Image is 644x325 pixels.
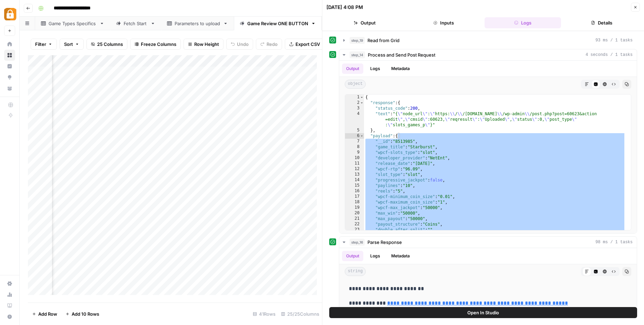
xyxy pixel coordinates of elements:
div: 98 ms / 1 tasks [339,248,637,313]
div: 9 [345,150,364,155]
div: 16 [345,188,364,194]
span: Open In Studio [467,309,499,316]
button: Redo [256,39,282,50]
button: Help + Support [4,311,15,322]
button: 93 ms / 1 tasks [339,35,637,46]
button: 25 Columns [86,39,127,50]
a: Home [4,39,15,50]
span: string [345,267,366,276]
a: Your Data [4,83,15,94]
span: Add 10 Rows [72,311,99,317]
span: step_16 [350,239,365,246]
div: 14 [345,177,364,183]
div: 1 [345,95,364,100]
span: 25 Columns [97,41,123,48]
span: Read from Grid [367,37,399,44]
button: Inputs [406,17,482,28]
button: Metadata [387,63,414,74]
div: Fetch Start [124,20,148,27]
span: 93 ms / 1 tasks [595,37,633,43]
img: Adzz Logo [4,8,17,20]
span: Parse Response [367,239,402,246]
button: Export CSV [285,39,324,50]
div: 4 [345,111,364,128]
span: Process and Send Post Request [368,51,435,58]
button: Add 10 Rows [61,308,103,319]
span: step_19 [350,37,365,44]
div: 2 [345,100,364,106]
div: 13 [345,172,364,177]
div: 7 [345,139,364,144]
div: 19 [345,205,364,210]
a: Game Types Specifics [35,17,110,30]
button: Freeze Columns [130,39,181,50]
button: Logs [485,17,561,28]
div: 23 [345,227,364,233]
div: 15 [345,183,364,188]
button: Undo [226,39,253,50]
span: Undo [237,41,249,48]
button: 98 ms / 1 tasks [339,237,637,248]
div: 12 [345,166,364,172]
span: 4 seconds / 1 tasks [585,52,633,58]
div: Game Types Specifics [49,20,97,27]
button: Output [342,63,363,74]
span: Row Height [194,41,219,48]
div: 8 [345,144,364,150]
div: 17 [345,194,364,199]
span: Toggle code folding, rows 2 through 5 [360,100,364,106]
a: Usage [4,289,15,300]
button: 4 seconds / 1 tasks [339,49,637,60]
a: Opportunities [4,72,15,83]
span: Export CSV [295,41,320,48]
button: Row Height [184,39,224,50]
div: 3 [345,106,364,111]
div: 6 [345,133,364,139]
div: 4 seconds / 1 tasks [339,61,637,233]
button: Details [564,17,640,28]
div: 20 [345,210,364,216]
span: Toggle code folding, rows 6 through 120 [360,133,364,139]
span: Toggle code folding, rows 1 through 121 [360,95,364,100]
span: Freeze Columns [141,41,176,48]
div: 25/25 Columns [278,308,322,319]
button: Workspace: Adzz [4,6,15,23]
div: Parameters to upload [175,20,220,27]
a: Learning Hub [4,300,15,311]
div: 21 [345,216,364,221]
a: Settings [4,278,15,289]
span: object [345,80,366,89]
div: [DATE] 4:08 PM [326,4,363,11]
button: Sort [60,39,84,50]
div: 22 [345,221,364,227]
span: Filter [35,41,46,48]
span: Redo [267,41,278,48]
div: 41 Rows [250,308,278,319]
span: 98 ms / 1 tasks [595,239,633,245]
span: Sort [64,41,73,48]
div: 18 [345,199,364,205]
button: Metadata [387,251,414,261]
button: Output [342,251,363,261]
span: Add Row [38,311,57,317]
a: Game Review ONE BUTTON [234,17,322,30]
button: Logs [366,63,384,74]
div: Game Review ONE BUTTON [247,20,308,27]
button: Filter [31,39,57,50]
button: Open In Studio [329,307,637,318]
a: Browse [4,50,15,61]
button: Output [326,17,403,28]
span: step_14 [350,51,365,58]
a: Parameters to upload [161,17,234,30]
button: Logs [366,251,384,261]
div: 11 [345,161,364,166]
div: 5 [345,128,364,133]
div: 10 [345,155,364,161]
a: Insights [4,61,15,72]
a: Fetch Start [110,17,161,30]
button: Add Row [28,308,61,319]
